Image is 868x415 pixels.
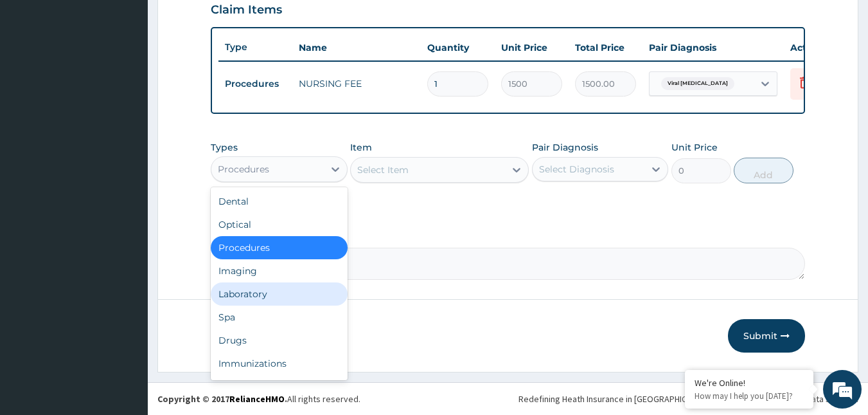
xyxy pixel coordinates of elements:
[211,236,348,259] div: Procedures
[350,141,372,154] label: Item
[661,77,734,90] span: Viral [MEDICAL_DATA]
[211,282,348,306] div: Laboratory
[211,329,348,352] div: Drugs
[532,141,598,154] label: Pair Diagnosis
[211,142,238,153] label: Types
[211,230,806,241] label: Comment
[6,277,245,322] textarea: Type your message and hit 'Enter'
[211,352,348,375] div: Immunizations
[75,125,177,255] span: We're online!
[292,71,421,97] td: NURSING FEE
[157,393,287,405] strong: Copyright © 2017 .
[671,141,718,154] label: Unit Price
[211,213,348,236] div: Optical
[229,393,285,405] a: RelianceHMO
[211,375,348,398] div: Others
[569,35,642,60] th: Total Price
[642,35,784,60] th: Pair Diagnosis
[695,391,804,401] p: How may I help you today?
[218,163,269,176] div: Procedures
[211,306,348,329] div: Spa
[539,163,614,176] div: Select Diagnosis
[24,64,52,97] img: d_794563401_company_1708531726252_794563401
[211,6,242,37] div: Minimize live chat window
[495,35,569,60] th: Unit Price
[292,35,421,60] th: Name
[211,190,348,213] div: Dental
[734,158,793,183] button: Add
[421,35,495,60] th: Quantity
[218,72,292,96] td: Procedures
[211,259,348,282] div: Imaging
[695,377,804,389] div: We're Online!
[148,382,868,415] footer: All rights reserved.
[518,392,858,405] div: Redefining Heath Insurance in [GEOGRAPHIC_DATA] using Telemedicine and Data Science!
[728,319,805,353] button: Submit
[218,35,292,59] th: Type
[784,35,848,60] th: Actions
[211,3,282,17] h3: Claim Items
[357,163,409,176] div: Select Item
[67,72,216,89] div: Chat with us now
